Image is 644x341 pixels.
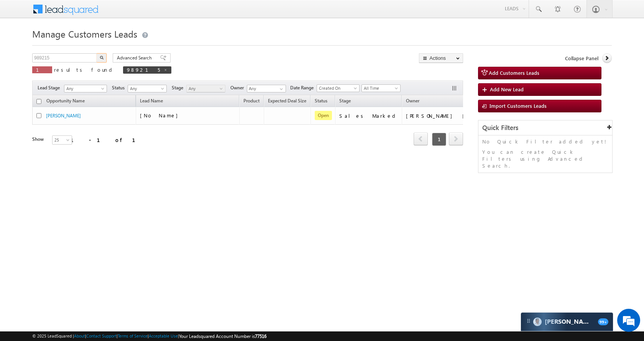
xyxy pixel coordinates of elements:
div: 1 - 1 of 1 [71,135,145,144]
p: No Quick Filter added yet! [482,138,608,145]
a: Opportunity Name [43,97,89,107]
span: Date Range [290,84,317,91]
span: Owner [406,98,419,104]
a: Any [128,85,167,92]
a: [PERSON_NAME] [46,113,81,119]
span: Stage [172,84,186,91]
span: Lead Stage [38,84,63,91]
img: Search [100,56,103,59]
a: Expected Deal Size [264,97,310,107]
a: Acceptable Use [149,333,178,338]
input: Check all records [36,99,41,104]
p: You can create Quick Filters using Advanced Search. [482,148,608,169]
a: Any [186,85,225,92]
div: Sales Marked [339,112,398,119]
span: Stage [339,98,351,104]
span: next [449,132,463,145]
a: Terms of Service [118,333,148,338]
div: [PERSON_NAME] [PERSON_NAME] [406,112,483,119]
a: Created On [317,84,360,92]
span: 99+ [598,318,608,325]
a: All Time [361,84,401,92]
span: Collapse Panel [565,55,598,62]
input: Type to Search [247,85,286,92]
span: Product [243,98,260,104]
a: prev [414,133,428,145]
span: Lead Name [136,97,167,107]
a: Any [64,85,107,92]
span: Your Leadsquared Account Number is [179,333,266,339]
a: 25 [52,135,72,145]
span: Expected Deal Size [268,98,306,104]
button: Actions [419,53,463,63]
a: Stage [335,97,355,107]
span: Open [315,111,332,120]
span: 1 [432,133,446,146]
span: All Time [362,85,398,92]
span: 989215 [127,66,160,73]
a: Contact Support [86,333,117,338]
span: Add Customers Leads [489,69,539,76]
span: Opportunity Name [46,98,85,104]
span: prev [414,132,428,145]
span: © 2025 LeadSquared | | | | | [32,333,266,340]
img: carter-drag [526,318,532,324]
a: About [74,333,85,338]
span: 25 [53,137,73,143]
span: Add New Lead [490,86,524,92]
span: Manage Customers Leads [32,28,137,40]
span: Any [64,85,104,92]
div: Quick Filters [478,120,612,135]
span: Status [112,84,128,91]
span: Any [187,85,223,92]
span: results found [54,66,115,73]
a: Show All Items [276,85,285,93]
span: Import Customers Leads [490,102,547,109]
span: [No Name] [140,112,182,119]
a: next [449,133,463,145]
span: 77516 [255,333,266,339]
a: Status [311,97,331,107]
span: 1 [36,66,48,73]
div: Show [32,136,46,143]
div: carter-dragCarter[PERSON_NAME]99+ [521,312,613,331]
span: Created On [317,85,357,92]
span: Owner [230,84,247,91]
span: Any [128,85,164,92]
span: Advanced Search [117,54,154,61]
